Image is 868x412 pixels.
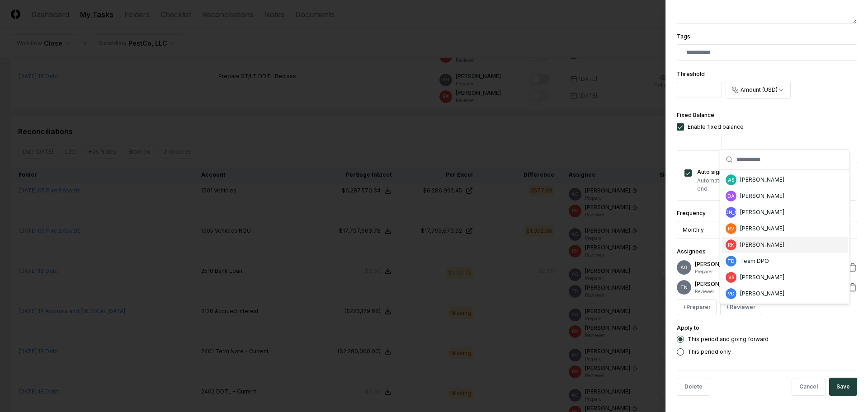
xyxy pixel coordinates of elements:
[677,112,714,118] label: Fixed Balance
[677,299,717,315] button: +Preparer
[680,264,688,271] span: AG
[728,177,734,183] span: AS
[688,337,769,342] label: This period and going forward
[720,299,761,315] button: +Reviewer
[677,248,706,255] label: Assignees
[688,349,731,355] label: This period only
[695,288,763,295] p: Reviewer
[740,257,769,265] div: Team DPO
[740,225,784,233] div: [PERSON_NAME]
[829,378,857,396] button: Save
[727,193,735,200] span: DA
[720,170,849,304] div: Suggestions
[688,123,744,131] div: Enable fixed balance
[697,177,849,193] p: Automatically sign off zero-activity accounts at month end.
[697,169,849,175] label: Auto sign-off
[740,176,784,184] div: [PERSON_NAME]
[695,280,763,288] p: [PERSON_NAME]
[728,242,734,248] span: RK
[677,324,699,331] label: Apply to
[695,260,764,268] p: [PERSON_NAME]
[740,192,784,200] div: [PERSON_NAME]
[740,208,784,216] div: [PERSON_NAME]
[677,33,690,40] label: Tags
[677,378,710,396] button: Delete
[740,290,784,298] div: [PERSON_NAME]
[728,274,734,281] span: VS
[680,284,688,291] span: TN
[712,209,750,216] span: [PERSON_NAME]
[677,210,706,216] label: Frequency
[728,225,734,232] span: RV
[792,378,826,396] button: Cancel
[740,241,784,249] div: [PERSON_NAME]
[695,268,764,275] p: Preparer
[740,273,784,281] div: [PERSON_NAME]
[727,258,735,265] span: TD
[677,70,705,77] label: Threshold
[728,290,735,297] span: VD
